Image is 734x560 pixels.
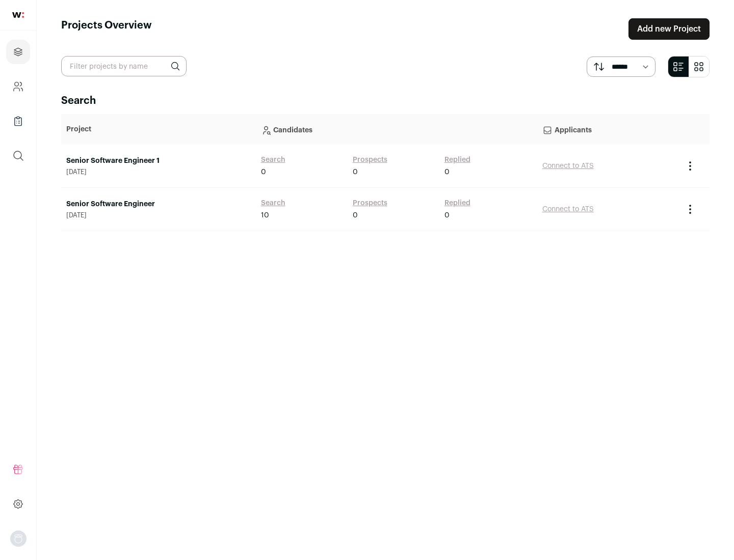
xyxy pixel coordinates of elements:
[261,210,269,220] span: 10
[66,211,251,219] span: [DATE]
[261,167,266,177] span: 0
[353,167,358,177] span: 0
[444,155,470,165] a: Replied
[542,162,594,170] a: Connect to ATS
[10,530,27,547] img: nopic.png
[444,210,450,220] span: 0
[684,160,696,172] button: Project Actions
[261,119,532,139] p: Candidates
[61,94,710,108] h2: Search
[6,74,30,99] a: Company and ATS Settings
[66,124,251,134] p: Project
[628,18,710,40] a: Add new Project
[444,198,470,208] a: Replied
[61,18,152,40] h1: Projects Overview
[353,210,358,220] span: 0
[66,168,251,176] span: [DATE]
[261,155,285,165] a: Search
[6,109,30,133] a: Company Lists
[66,156,251,166] a: Senior Software Engineer 1
[6,40,30,64] a: Projects
[12,12,24,18] img: wellfound-shorthand-0d5821cbd27db2630d0214b213865d53afaa358527fdda9d0ea32b1df1b89c2c.svg
[684,203,696,215] button: Project Actions
[353,155,387,165] a: Prospects
[10,530,27,547] button: Open dropdown
[66,199,251,209] a: Senior Software Engineer
[444,167,450,177] span: 0
[261,198,285,208] a: Search
[353,198,387,208] a: Prospects
[542,119,674,139] p: Applicants
[542,206,594,213] a: Connect to ATS
[61,56,187,76] input: Filter projects by name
